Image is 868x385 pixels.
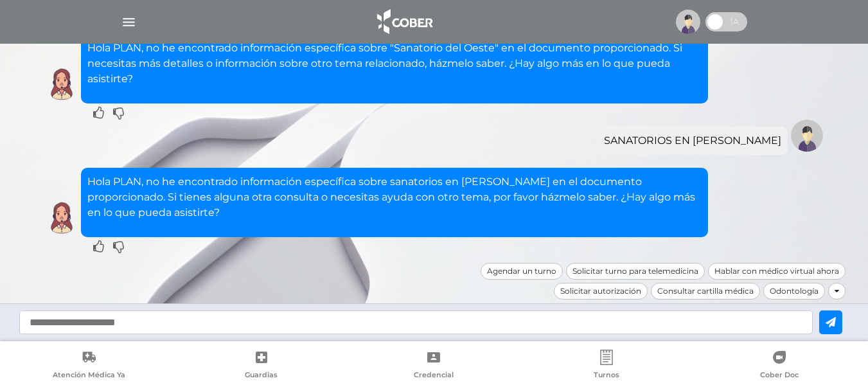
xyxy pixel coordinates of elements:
[791,120,823,152] img: Tu imagen
[53,370,125,382] span: Atención Médica Ya
[370,6,438,37] img: logo_cober_home-white.png
[46,68,78,100] img: Cober IA
[566,263,705,280] div: Solicitar turno para telemedicina
[763,283,825,300] div: Odontología
[676,10,700,34] img: profile-placeholder.svg
[121,14,137,30] img: Cober_menu-lines-white.svg
[87,40,702,87] p: Hola PLAN, no he encontrado información específica sobre "Sanatorio del Oeste" en el documento pr...
[651,283,760,300] div: Consultar cartilla médica
[594,370,619,382] span: Turnos
[87,174,702,220] p: Hola PLAN, no he encontrado información específica sobre sanatorios en [PERSON_NAME] en el docume...
[175,350,348,382] a: Guardias
[708,263,846,280] div: Hablar con médico virtual ahora
[46,202,78,234] img: Cober IA
[245,370,278,382] span: Guardias
[554,283,648,300] div: Solicitar autorización
[481,263,563,280] div: Agendar un turno
[3,350,175,382] a: Atención Médica Ya
[414,370,454,382] span: Credencial
[760,370,799,382] span: Cober Doc
[520,350,693,382] a: Turnos
[604,133,781,148] div: SANATORIOS EN [PERSON_NAME]
[348,350,520,382] a: Credencial
[693,350,865,382] a: Cober Doc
